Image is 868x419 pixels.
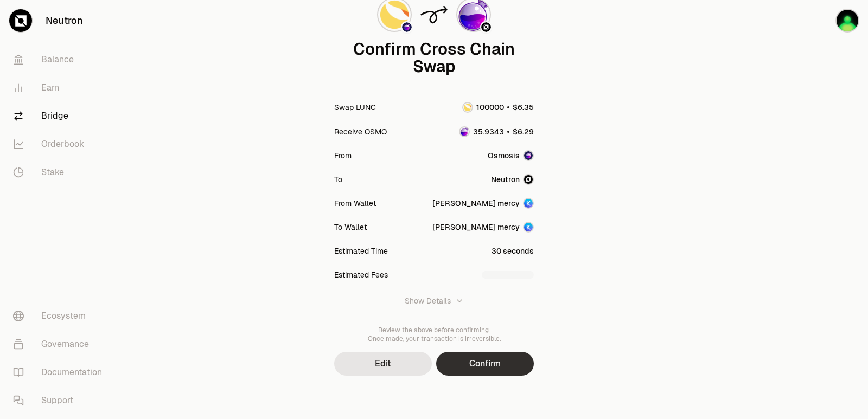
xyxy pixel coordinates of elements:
[334,174,342,185] div: To
[334,352,432,376] button: Edit
[432,222,534,233] button: [PERSON_NAME] mercy
[334,198,376,209] div: From Wallet
[4,330,117,358] a: Governance
[334,150,352,161] div: From
[334,326,534,343] div: Review the above before confirming. Once made, your transaction is irreversible.
[491,174,520,185] span: Neutron
[432,198,534,209] button: [PERSON_NAME] mercy
[436,352,534,376] button: Confirm
[334,222,367,233] div: To Wallet
[432,198,520,209] div: [PERSON_NAME] mercy
[334,126,387,137] div: Receive OSMO
[334,102,376,113] div: Swap LUNC
[460,127,469,136] img: OSMO Logo
[4,46,117,74] a: Balance
[334,287,534,315] button: Show Details
[488,150,520,161] span: Osmosis
[523,222,534,233] img: Account Image
[4,158,117,186] a: Stake
[4,74,117,102] a: Earn
[432,222,520,233] div: [PERSON_NAME] mercy
[334,246,388,256] div: Estimated Time
[405,295,451,306] div: Show Details
[523,198,534,209] img: Account Image
[4,358,117,386] a: Documentation
[4,386,117,415] a: Support
[4,130,117,158] a: Orderbook
[4,102,117,130] a: Bridge
[463,103,472,112] img: LUNC Logo
[523,150,534,161] img: Osmosis Logo
[334,269,388,280] div: Estimated Fees
[481,22,491,32] img: Neutron Logo
[523,174,534,185] img: Neutron Logo
[402,22,412,32] img: Osmosis Logo
[4,302,117,330] a: Ecosystem
[835,9,859,33] img: sandy mercy
[492,246,534,256] div: 30 seconds
[334,41,534,75] div: Confirm Cross Chain Swap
